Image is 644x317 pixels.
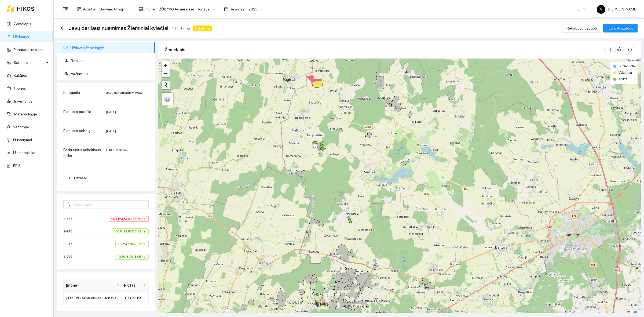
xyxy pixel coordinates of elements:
[106,91,142,95] span: Javų derliaus nuėmimas
[63,216,75,221] span: 2-853
[13,163,21,168] a: PPIS
[627,310,639,314] a: Leaflet
[122,279,149,292] th: this column's title is Plotas,this column is sortable
[162,93,173,105] a: Layers
[162,61,170,69] a: Zoom in
[68,176,71,180] span: right
[109,216,149,222] span: 36.31% (23.89/65.79 ha)
[66,282,115,288] span: Įmonė
[562,26,601,30] a: Redaguoti užduotį
[122,292,149,304] td: 103.73 ha
[99,5,129,13] span: Groward Group
[69,24,169,32] span: Javų derliaus nuėmimas Žieminiai kviečiai
[600,5,602,14] span: V
[63,241,75,247] span: 2-917
[144,6,156,12] span: Įmonė :
[13,35,29,39] a: Užduotys
[70,42,151,53] span: Užduotis žemėlapyje
[60,26,64,30] span: arrow-left
[604,46,613,54] button: column-width
[248,5,262,13] span: 2025
[63,254,75,259] span: 2-925
[63,229,75,234] span: 2-916
[13,138,32,142] a: Nustatymai
[106,110,116,114] span: [DATE]
[115,254,149,260] span: 100% (8.05/8.05 ha)
[14,22,31,26] a: Žemėlapis
[60,4,71,14] button: menu-fold
[63,172,149,184] div: Užrašai
[164,70,167,76] span: −
[159,5,214,13] span: ŽŪB "VG Ausieniškės" Jonava
[77,7,82,11] span: layout
[139,7,143,11] span: shop
[577,5,586,13] span: LT
[63,90,80,95] span: Kategorija
[64,292,122,304] td: ŽŪB "VG Ausieniškės" Jonava
[605,48,613,52] span: column-width
[63,148,101,158] span: Paskutinius pakeitimus atliko
[562,24,601,32] button: Redaguoti užduotį
[67,203,70,206] span: search
[165,42,604,57] div: Žemėlapis
[112,228,149,234] span: 100% (22.83/22.83 ha)
[608,25,633,31] span: Įvykdyti užduotį
[60,26,64,31] div: Atgal
[162,81,170,89] button: Initiate a new search
[106,148,128,152] span: HIKOS Sistema
[230,6,245,12] span: Sezonas :
[63,110,91,114] span: Planuota pradžia
[619,77,627,81] span: Atlikta
[71,68,151,79] span: Važiavimai
[14,48,44,52] a: Panaudoti resursai
[13,125,29,129] a: Vartotojai
[14,86,26,90] a: Įmonės
[603,24,638,32] button: Įvykdyti užduotį
[619,71,632,75] span: Vykdoma
[164,62,167,68] span: +
[566,25,597,31] span: Redaguoti užduotį
[115,241,149,247] span: 100% (7.06/7.06 ha)
[162,69,170,77] a: Zoom out
[71,55,151,66] span: Resursai
[83,6,96,12] span: Aplinka :
[63,7,68,12] span: menu-fold
[63,129,93,133] span: Planuota pabaiga
[71,202,145,207] input: Ieškoti lauko
[64,279,122,292] th: this column's title is Įmonė,this column is sortable
[74,176,87,180] span: Užrašai
[124,282,142,288] span: Plotas
[14,57,44,68] span: Sandėlis
[13,151,35,155] a: Ūkio analitika
[597,7,637,11] span: [PERSON_NAME]
[14,73,27,78] a: Kultūros
[14,99,32,103] a: Inventorius
[172,25,190,31] span: 111.47 ha
[619,64,635,68] span: Suplanuota
[14,112,37,116] a: Meteorologija
[224,7,228,11] span: calendar
[106,129,116,133] span: [DATE]
[193,25,212,31] span: Vykdoma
